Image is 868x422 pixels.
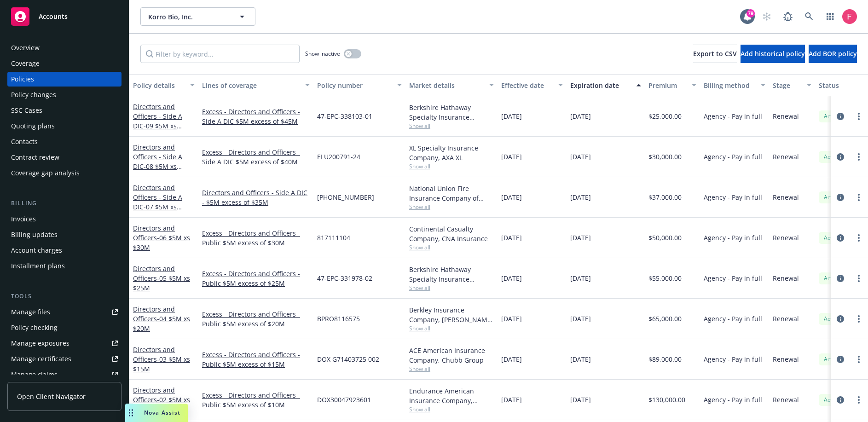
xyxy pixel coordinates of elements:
span: [DATE] [570,354,591,364]
a: Directors and Officers [133,264,190,292]
div: Manage exposures [11,336,69,351]
span: Show all [409,405,494,413]
span: 817111104 [317,233,350,243]
a: Directors and Officers - Side A DIC - $5M excess of $35M [202,188,310,207]
div: Tools [7,292,122,301]
a: Overview [7,40,122,55]
a: Policy changes [7,87,122,102]
span: - 09 $5M xs $45M Excess [133,121,182,140]
a: SSC Cases [7,103,122,118]
input: Filter by keyword... [140,45,300,63]
span: Active [822,112,841,121]
a: Report a Bug [779,7,797,26]
a: more [853,232,864,243]
span: Accounts [39,13,68,20]
span: Nova Assist [144,409,180,416]
a: Accounts [7,4,122,29]
span: - 03 $5M xs $15M [133,355,190,373]
div: Policy changes [11,87,56,102]
a: Manage claims [7,367,122,382]
div: Quoting plans [11,119,55,133]
span: [PHONE_NUMBER] [317,192,374,202]
a: Directors and Officers - Side A DIC [133,102,182,140]
a: Invoices [7,212,122,226]
span: 47-EPC-338103-01 [317,111,372,121]
div: Policy number [317,81,392,90]
span: $37,000.00 [648,192,682,202]
span: [DATE] [501,354,522,364]
span: Show inactive [305,50,340,58]
div: Policy checking [11,320,58,335]
span: Add historical policy [741,49,805,58]
span: - 08 $5M xs $40M Excess [133,162,182,180]
div: ACE American Insurance Company, Chubb Group [409,346,494,365]
span: Show all [409,243,494,251]
span: Agency - Pay in full [704,152,762,162]
a: Switch app [821,7,839,26]
div: Manage certificates [11,352,71,366]
span: Renewal [773,233,799,243]
a: more [853,111,864,122]
a: Directors and Officers [133,224,190,252]
div: Contacts [11,134,38,149]
span: ELU200791-24 [317,152,360,162]
a: Excess - Directors and Officers - Public $5M excess of $30M [202,228,310,248]
span: Active [822,274,841,283]
a: Excess - Directors and Officers - Public $5M excess of $10M [202,390,310,410]
span: $50,000.00 [648,233,682,243]
a: Excess - Directors and Officers - Public $5M excess of $20M [202,309,310,329]
span: Active [822,234,841,242]
div: Overview [11,40,40,55]
a: Billing updates [7,227,122,242]
span: Manage exposures [7,336,122,351]
span: Agency - Pay in full [704,273,762,283]
div: Lines of coverage [202,81,300,90]
a: Excess - Directors and Officers - Side A DIC $5M excess of $40M [202,147,310,167]
button: Effective date [498,74,567,96]
a: more [853,192,864,203]
a: more [853,273,864,284]
span: [DATE] [570,192,591,202]
span: Korro Bio, Inc. [148,12,228,22]
span: [DATE] [501,273,522,283]
span: - 07 $5M xs $35M Ld [133,202,182,221]
span: $30,000.00 [648,152,682,162]
span: Renewal [773,152,799,162]
a: circleInformation [835,273,846,284]
a: Directors and Officers - Side A DIC [133,183,182,221]
span: Agency - Pay in full [704,354,762,364]
div: Market details [409,81,484,90]
a: Start snowing [758,7,776,26]
div: Billing updates [11,227,58,242]
span: Renewal [773,273,799,283]
a: Contract review [7,150,122,165]
span: Show all [409,284,494,292]
span: Active [822,396,841,404]
span: Show all [409,122,494,130]
div: Policies [11,72,34,87]
a: Search [800,7,818,26]
div: Invoices [11,212,36,226]
span: Renewal [773,192,799,202]
button: Add BOR policy [809,45,857,63]
span: [DATE] [501,314,522,324]
span: [DATE] [570,273,591,283]
span: Show all [409,324,494,332]
button: Premium [645,74,700,96]
span: [DATE] [570,233,591,243]
span: $65,000.00 [648,314,682,324]
a: circleInformation [835,313,846,324]
a: Policies [7,72,122,87]
a: circleInformation [835,151,846,162]
div: Coverage [11,56,40,71]
span: - 06 $5M xs $30M [133,233,190,252]
div: Effective date [501,81,553,90]
span: Agency - Pay in full [704,111,762,121]
span: Agency - Pay in full [704,233,762,243]
button: Lines of coverage [198,74,313,96]
a: more [853,151,864,162]
button: Export to CSV [693,45,737,63]
div: Continental Casualty Company, CNA Insurance [409,224,494,243]
span: [DATE] [570,395,591,405]
a: Directors and Officers [133,386,190,414]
